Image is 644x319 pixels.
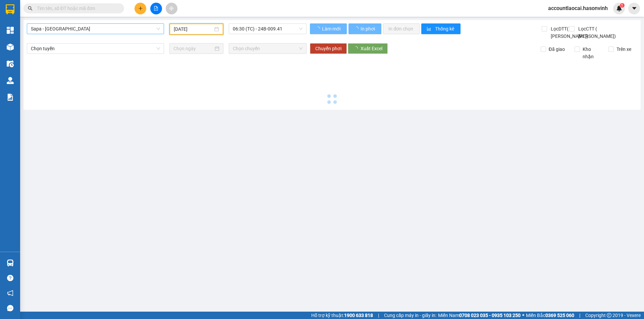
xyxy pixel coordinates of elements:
span: Lọc DTT( [PERSON_NAME]) [548,25,589,40]
sup: 1 [620,3,625,8]
strong: 1900 633 818 [344,313,373,318]
img: solution-icon [7,94,14,101]
strong: 0708 023 035 - 0935 103 250 [459,313,521,318]
button: caret-down [628,3,640,14]
input: 12/08/2025 [174,25,213,33]
span: Làm mới [322,25,341,32]
span: caret-down [631,5,637,11]
span: 1 [621,3,623,8]
img: icon-new-feature [616,5,622,11]
span: accountlaocai.hasonvinh [543,4,613,12]
span: Cung cấp máy in - giấy in: [384,312,436,319]
span: Đã giao [546,46,568,53]
span: question-circle [7,275,13,281]
span: copyright [607,313,611,318]
span: Thống kê [435,25,455,32]
span: | [579,312,580,319]
img: dashboard-icon [7,27,14,34]
span: Xuất Excel [361,45,382,52]
img: warehouse-icon [7,60,14,67]
button: Làm mới [310,23,347,34]
span: 06:30 (TC) - 24B-009.41 [233,24,303,34]
span: plus [138,6,143,11]
span: notification [7,290,13,296]
button: Chuyển phơi [310,43,347,54]
span: Sapa - Hà Tĩnh [31,24,160,34]
strong: 0369 525 060 [545,313,574,318]
button: plus [135,3,146,14]
span: message [7,305,13,311]
span: Chọn tuyến [31,44,160,54]
span: Hỗ trợ kỹ thuật: [311,312,373,319]
span: aim [169,6,174,11]
span: loading [353,46,361,51]
span: Miền Bắc [526,312,574,319]
button: bar-chartThống kê [421,23,461,34]
span: Kho nhận [580,46,603,60]
span: Miền Nam [438,312,521,319]
input: Tìm tên, số ĐT hoặc mã đơn [37,5,116,12]
span: file-add [154,6,158,11]
span: ⚪️ [522,314,524,317]
span: Chọn chuyến [233,44,303,54]
img: warehouse-icon [7,259,14,266]
span: In phơi [361,25,376,32]
button: Xuất Excel [348,43,388,54]
img: warehouse-icon [7,44,14,51]
img: logo-vxr [6,4,14,14]
img: warehouse-icon [7,77,14,84]
span: Trên xe [614,46,634,53]
button: In đơn chọn [383,23,420,34]
span: bar-chart [427,26,432,32]
span: search [28,6,33,11]
span: | [378,312,379,319]
input: Chọn ngày [173,45,213,52]
button: aim [166,3,177,14]
span: loading [315,26,321,31]
button: file-add [150,3,162,14]
button: In phơi [348,23,381,34]
span: Lọc CTT ( [PERSON_NAME]) [576,25,617,40]
span: loading [354,26,360,31]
